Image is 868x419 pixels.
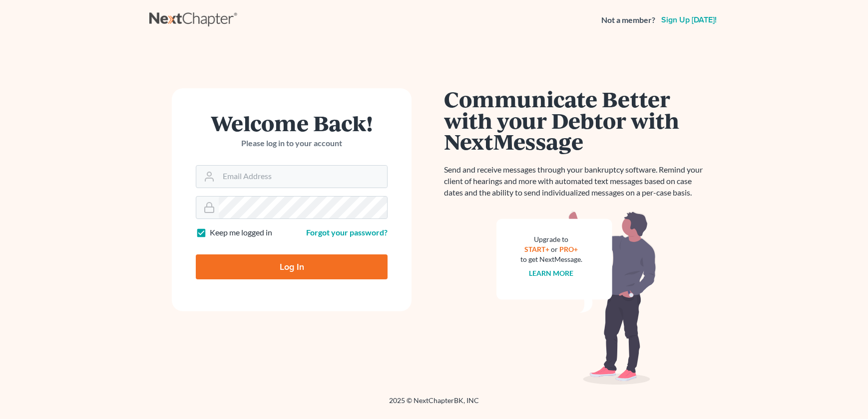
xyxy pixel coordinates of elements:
div: Upgrade to [520,234,582,244]
a: PRO+ [560,245,578,253]
strong: Not a member? [601,14,655,26]
span: or [551,245,558,253]
div: to get NextMessage. [520,254,582,264]
label: Keep me logged in [210,227,272,238]
p: Send and receive messages through your bankruptcy software. Remind your client of hearings and mo... [444,164,709,199]
input: Email Address [219,166,387,188]
a: Learn more [529,269,574,277]
a: Sign up [DATE]! [659,16,719,24]
a: START+ [525,245,550,253]
a: Forgot your password? [306,227,388,237]
div: 2025 © NextChapterBK, INC [149,396,719,414]
input: Log In [196,254,388,279]
h1: Welcome Back! [196,112,388,134]
h1: Communicate Better with your Debtor with NextMessage [444,88,709,152]
p: Please log in to your account [196,138,388,149]
img: nextmessage_bg-59042aed3d76b12b5cd301f8e5b87938c9018125f34e5fa2b7a6b67550977c72.svg [496,210,656,385]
